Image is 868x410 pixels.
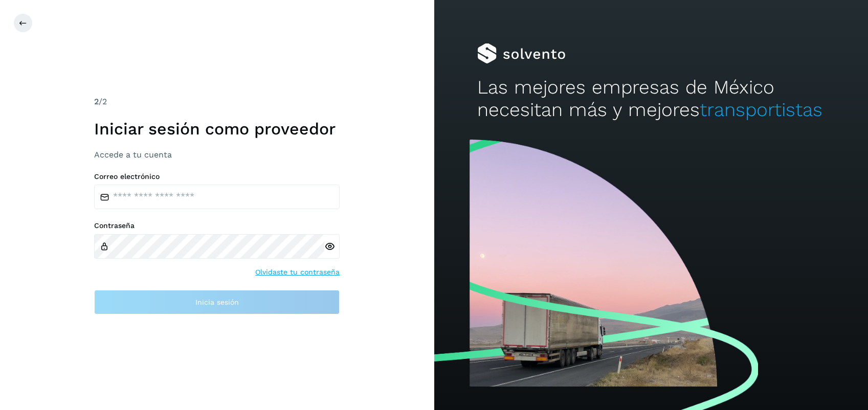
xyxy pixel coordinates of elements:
[700,99,822,121] span: transportistas
[195,299,239,306] span: Inicia sesión
[255,267,340,278] a: Olvidaste tu contraseña
[477,76,825,122] h2: Las mejores empresas de México necesitan más y mejores
[94,150,340,160] h3: Accede a tu cuenta
[94,97,99,106] span: 2
[94,221,340,230] label: Contraseña
[94,119,340,139] h1: Iniciar sesión como proveedor
[94,172,340,181] label: Correo electrónico
[94,290,340,314] button: Inicia sesión
[94,96,340,108] div: /2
